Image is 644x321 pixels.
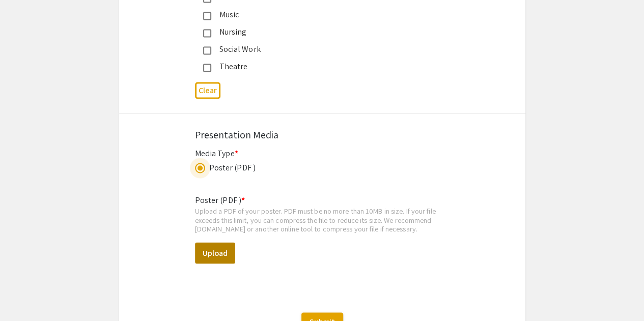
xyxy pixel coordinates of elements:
div: Nursing [211,26,425,38]
div: Presentation Media [195,127,450,142]
div: Social Work [211,43,425,55]
div: Theatre [211,61,425,73]
button: Clear [195,82,220,99]
div: Music [211,9,425,21]
div: Upload a PDF of your poster. PDF must be no more than 10MB in size. If your file exceeds this lim... [195,206,450,233]
mat-label: Poster (PDF ) [195,194,245,205]
div: Poster (PDF ) [209,161,256,173]
iframe: Chat [8,275,43,313]
mat-label: Media Type [195,148,238,158]
button: Upload [195,242,235,264]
